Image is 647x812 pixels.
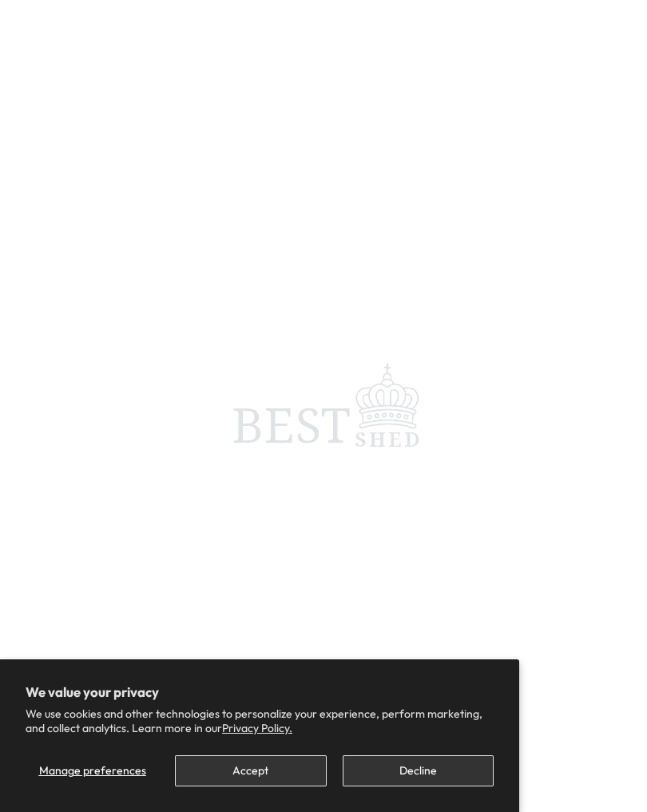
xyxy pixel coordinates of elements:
button: Decline [343,755,494,786]
button: Manage preferences [26,755,159,786]
button: Accept [175,755,326,786]
h2: We value your privacy [26,685,494,699]
p: We use cookies and other technologies to personalize your experience, perform marketing, and coll... [26,707,494,735]
span: Manage preferences [39,763,146,778]
a: Privacy Policy. [222,721,292,735]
